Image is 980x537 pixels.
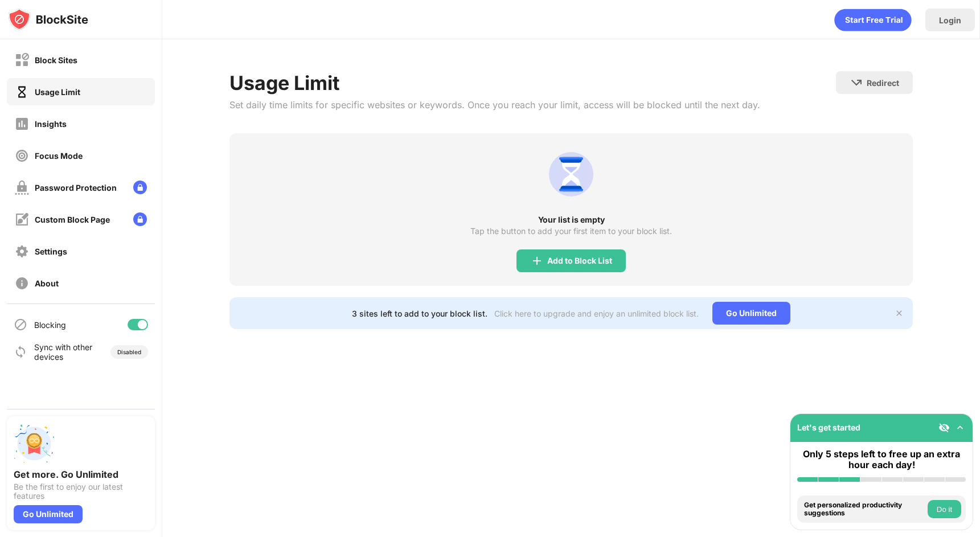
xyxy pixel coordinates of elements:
img: sync-icon.svg [14,345,27,359]
img: lock-menu.svg [133,181,147,194]
img: omni-setup-toggle.svg [954,422,966,433]
img: blocking-icon.svg [14,318,27,331]
div: Go Unlimited [712,302,790,325]
img: customize-block-page-off.svg [15,212,29,227]
div: Your list is empty [229,215,913,224]
img: settings-off.svg [15,244,29,259]
div: Insights [35,119,67,129]
div: Custom Block Page [35,215,110,224]
img: usage-limit.svg [544,147,598,202]
div: 3 sites left to add to your block list. [352,309,487,318]
div: Get personalized productivity suggestions [804,501,925,518]
div: Tap the button to add your first item to your block list. [470,227,672,236]
div: Usage Limit [35,87,80,97]
img: time-usage-on.svg [15,85,29,99]
div: Password Protection [35,183,117,192]
img: lock-menu.svg [133,212,147,226]
img: x-button.svg [895,309,904,318]
img: eye-not-visible.svg [938,422,950,433]
div: Blocking [34,320,66,330]
div: Settings [35,247,67,256]
div: Let's get started [797,423,860,432]
div: Only 5 steps left to free up an extra hour each day! [797,449,966,470]
div: Disabled [117,349,141,355]
div: Usage Limit [229,71,760,95]
div: Get more. Go Unlimited [14,469,148,480]
div: Redirect [867,78,899,88]
img: focus-off.svg [15,149,29,163]
div: Set daily time limits for specific websites or keywords. Once you reach your limit, access will b... [229,99,760,110]
div: Click here to upgrade and enjoy an unlimited block list. [494,309,699,318]
img: insights-off.svg [15,117,29,131]
img: push-unlimited.svg [14,423,55,464]
img: about-off.svg [15,276,29,290]
div: Sync with other devices [34,342,93,362]
img: password-protection-off.svg [15,181,29,195]
div: Add to Block List [547,256,612,265]
img: logo-blocksite.svg [8,8,88,31]
button: Do it [928,500,961,518]
div: Go Unlimited [14,505,83,523]
div: Block Sites [35,55,77,65]
div: About [35,278,59,288]
div: animation [834,9,912,31]
img: block-off.svg [15,53,29,67]
div: Be the first to enjoy our latest features [14,482,148,501]
div: Login [939,15,961,25]
div: Focus Mode [35,151,83,161]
